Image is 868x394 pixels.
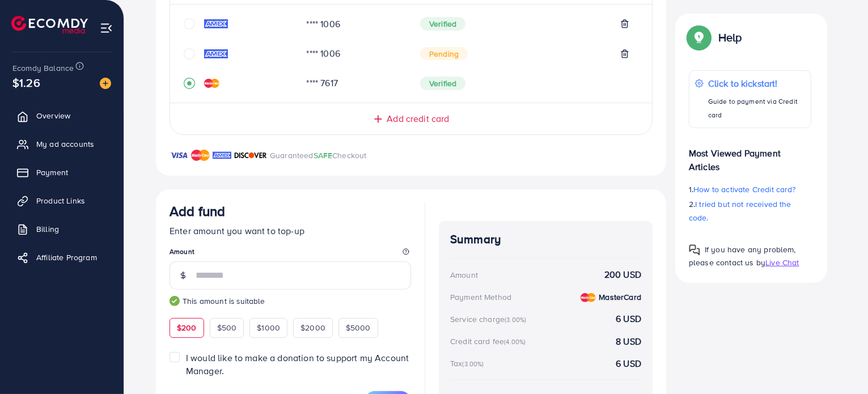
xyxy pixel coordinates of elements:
svg: record circle [184,78,195,89]
a: My ad accounts [9,133,115,155]
img: Popup guide [689,244,700,256]
strong: 8 USD [616,335,641,348]
a: Billing [9,218,115,240]
img: logo [11,16,88,33]
p: Most Viewed Payment Articles [689,137,811,173]
span: Overview [36,110,70,121]
span: I tried but not received the code. [689,198,791,223]
span: $1000 [257,322,280,333]
legend: Amount [170,247,411,261]
span: How to activate Credit card? [693,184,795,195]
span: Verified [420,77,465,90]
img: image [100,78,111,89]
h3: Add fund [170,203,225,219]
img: guide [170,296,180,306]
img: brand [170,149,188,162]
strong: 200 USD [604,268,641,281]
span: I would like to make a donation to support my Account Manager. [186,351,409,377]
span: $500 [217,322,237,333]
span: Pending [420,47,468,61]
iframe: Chat [820,343,859,385]
small: (4.00%) [504,337,526,346]
span: $1.26 [12,74,40,91]
img: menu [100,22,113,35]
small: This amount is suitable [170,295,411,307]
span: Affiliate Program [36,252,97,263]
strong: MasterCard [599,291,641,303]
span: $5000 [346,322,371,333]
h4: Summary [450,232,641,247]
svg: circle [184,18,195,29]
img: brand [191,149,210,162]
small: (3.00%) [505,315,526,324]
a: Affiliate Program [9,246,115,269]
span: Product Links [36,195,85,206]
div: Service charge [450,313,530,325]
img: credit [581,293,596,302]
span: Verified [420,17,465,31]
div: Amount [450,269,478,281]
a: Payment [9,161,115,184]
img: brand [234,149,267,162]
span: My ad accounts [36,138,94,150]
span: Add credit card [387,112,449,125]
span: If you have any problem, please contact us by [689,244,796,268]
p: Guaranteed Checkout [270,149,367,162]
small: (3.00%) [462,359,484,368]
span: SAFE [314,150,333,161]
img: brand [213,149,231,162]
span: Ecomdy Balance [12,62,74,74]
img: credit [204,79,219,88]
a: Overview [9,104,115,127]
div: Payment Method [450,291,511,303]
a: Product Links [9,189,115,212]
div: Credit card fee [450,336,530,347]
svg: circle [184,48,195,60]
span: $200 [177,322,197,333]
strong: 6 USD [616,357,641,370]
strong: 6 USD [616,312,641,325]
span: Billing [36,223,59,235]
div: Tax [450,358,488,369]
p: Guide to payment via Credit card [708,95,805,122]
p: 2. [689,197,811,224]
span: $2000 [300,322,325,333]
img: Popup guide [689,27,709,48]
p: Help [718,31,742,44]
img: credit [204,19,228,28]
img: credit [204,49,228,58]
span: Live Chat [765,257,799,268]
p: 1. [689,183,811,196]
span: Payment [36,167,68,178]
p: Click to kickstart! [708,77,805,90]
p: Enter amount you want to top-up [170,224,411,238]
